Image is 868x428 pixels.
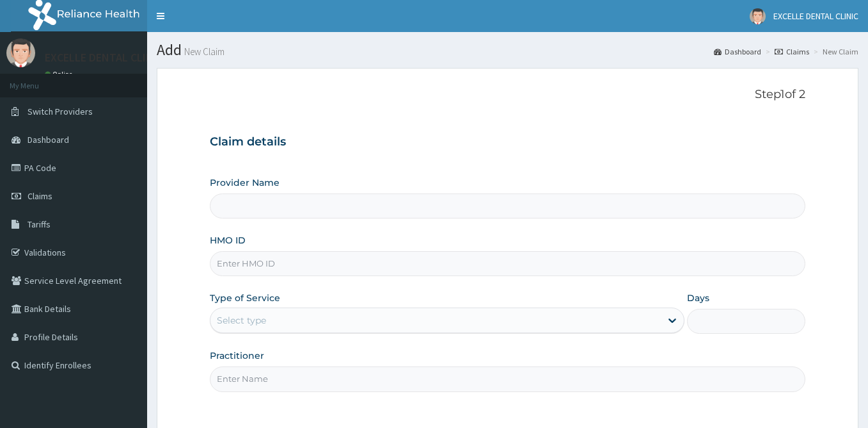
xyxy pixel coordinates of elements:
img: User Image [6,38,35,67]
label: Practitioner [210,349,264,362]
span: Tariffs [28,218,51,230]
span: Switch Providers [28,106,93,117]
input: Enter HMO ID [210,251,805,276]
h3: Claim details [210,135,805,149]
small: New Claim [182,47,225,56]
input: Enter Name [210,366,805,391]
a: Claims [775,46,809,57]
img: User Image [750,8,766,24]
label: Provider Name [210,176,280,189]
label: Days [687,292,709,304]
span: EXCELLE DENTAL CLINIC [773,10,858,22]
label: HMO ID [210,234,246,247]
div: Select type [217,314,266,327]
p: EXCELLE DENTAL CLINIC [45,52,163,63]
h1: Add [157,42,858,58]
a: Online [45,70,75,79]
p: Step 1 of 2 [210,88,805,102]
li: New Claim [810,46,858,57]
span: Claims [28,190,52,202]
span: Dashboard [28,134,69,145]
label: Type of Service [210,292,280,304]
a: Dashboard [714,46,761,57]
